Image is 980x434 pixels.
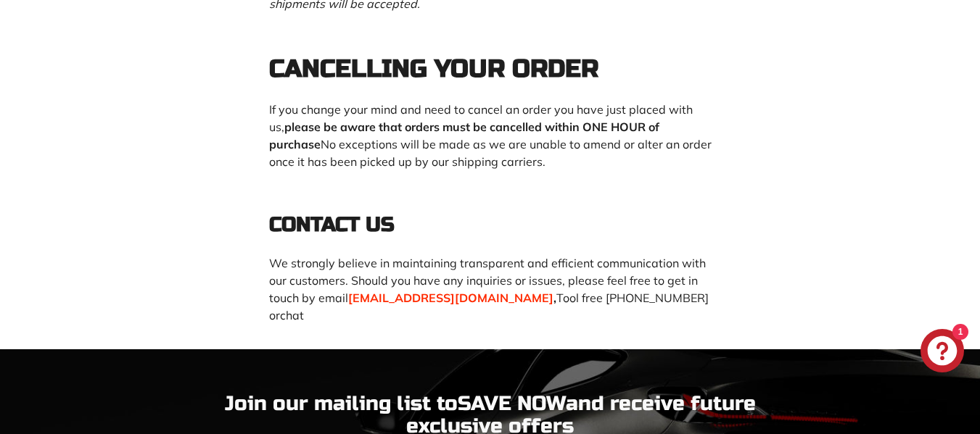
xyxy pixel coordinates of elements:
[269,212,395,237] strong: CONTACT US
[269,102,712,169] span: If you change your mind and need to cancel an order you have just placed with us, No exceptions w...
[916,329,968,376] inbox-online-store-chat: Shopify online store chat
[269,54,598,83] span: Cancelling Your Order
[458,391,566,416] strong: SAVE NOW
[348,291,553,305] span: [EMAIL_ADDRESS][DOMAIN_NAME]
[269,120,659,151] strong: please be aware that orders must be cancelled within ONE HOUR of purchase
[348,291,556,305] span: ,
[269,254,712,324] p: We strongly believe in maintaining transparent and efficient communication with our customers. Sh...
